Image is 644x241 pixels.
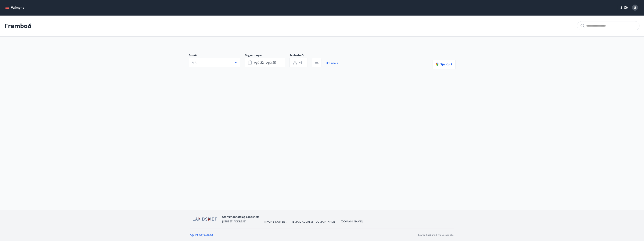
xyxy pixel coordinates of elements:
[190,233,213,237] a: Spurt og svarað
[418,233,454,237] p: Keyrt á hugbúnaði frá Dorado ehf.
[245,53,290,58] span: Dagsetningar
[5,22,31,30] p: Framboð
[254,60,276,65] span: ágú 22 - ágú 25
[222,215,259,219] span: Starfsmannafélag Landsnets
[630,3,639,12] button: G
[189,58,240,67] button: Allt
[264,220,287,224] span: [PHONE_NUMBER]
[634,5,636,10] span: G
[245,58,285,67] button: ágú 22 - ágú 25
[290,53,312,58] span: Svefnstæði
[326,59,340,67] a: Hreinsa síu
[290,58,307,67] button: +1
[341,220,363,223] a: [DOMAIN_NAME]
[190,215,219,223] img: F8tEiQha8Un3Ar3CAbbmu1gOVkZAt1bcWyF3CjFc.png
[617,4,630,11] button: ÍS
[189,53,245,58] span: Svæði
[299,60,302,65] span: +1
[5,4,26,11] button: menu
[433,60,455,69] button: Sjá kort
[192,60,196,64] span: Allt
[436,62,452,66] span: Sjá kort
[222,220,246,223] span: [STREET_ADDRESS]
[292,220,336,224] span: [EMAIL_ADDRESS][DOMAIN_NAME]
